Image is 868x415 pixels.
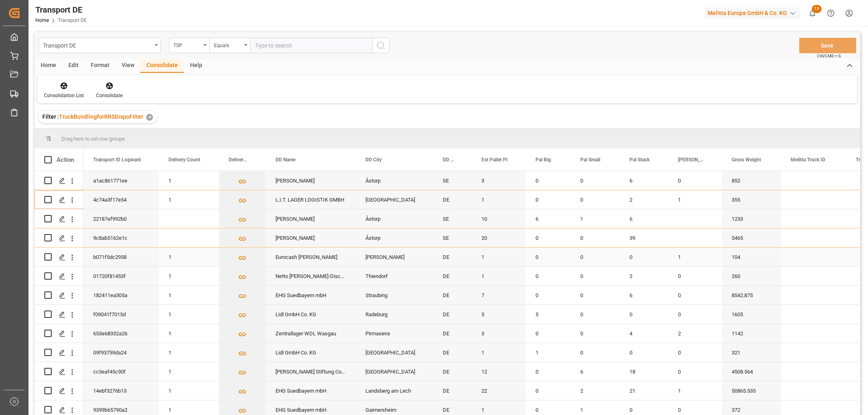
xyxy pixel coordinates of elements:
[472,286,526,304] div: 7
[526,171,571,190] div: 0
[356,381,433,400] div: Landsberg am Lech
[571,209,620,228] div: 1
[580,157,600,163] span: Pal Small
[83,305,159,324] div: f09041f7015d
[571,381,620,400] div: 2
[35,209,83,228] div: Press SPACE to select this row.
[668,343,722,362] div: 0
[472,362,526,381] div: 12
[35,362,83,381] div: Press SPACE to select this row.
[620,171,668,190] div: 6
[433,209,472,228] div: SE
[433,248,472,266] div: DE
[472,209,526,228] div: 10
[433,190,472,209] div: DE
[620,305,668,324] div: 0
[668,286,722,304] div: 0
[59,113,143,120] span: TruckBundlingforRRSDispoFIlter
[526,190,571,209] div: 0
[159,248,219,266] div: 1
[83,248,159,266] div: b071f5dc2938
[571,305,620,324] div: 0
[35,286,83,305] div: Press SPACE to select this row.
[35,171,83,190] div: Press SPACE to select this row.
[722,381,781,400] div: 50865.535
[668,171,722,190] div: 0
[571,248,620,266] div: 0
[443,157,455,163] span: DD Country
[620,324,668,343] div: 4
[571,171,620,190] div: 0
[481,157,507,163] span: Est Pallet Pl
[266,267,356,285] div: Netto [PERSON_NAME]-Discount
[822,4,840,22] button: Help Center
[57,156,74,163] div: Action
[35,324,83,343] div: Press SPACE to select this row.
[365,157,382,163] span: DD City
[472,305,526,324] div: 5
[722,248,781,266] div: 104
[266,362,356,381] div: [PERSON_NAME] Stiftung Co. KG
[526,267,571,285] div: 0
[83,267,159,285] div: 01720f81453f
[214,40,242,49] div: Equals
[571,324,620,343] div: 0
[722,209,781,228] div: 1233
[250,38,372,53] input: Type to search
[526,286,571,304] div: 0
[668,362,722,381] div: 0
[356,305,433,324] div: Radeburg
[229,157,249,163] span: Delivery List
[356,286,433,304] div: Straubing
[173,40,201,49] div: TSP
[159,324,219,343] div: 1
[536,157,551,163] span: Pal Big
[433,305,472,324] div: DE
[44,92,84,99] div: Consolidation List
[678,157,705,163] span: [PERSON_NAME]
[169,38,210,53] button: open menu
[472,381,526,400] div: 22
[526,228,571,247] div: 0
[571,343,620,362] div: 0
[722,286,781,304] div: 8542.875
[35,190,83,209] div: Press SPACE to select this row.
[433,171,472,190] div: SE
[140,59,184,73] div: Consolidate
[159,286,219,304] div: 1
[83,343,159,362] div: 09f93759da24
[472,190,526,209] div: 1
[62,59,85,73] div: Edit
[722,228,781,247] div: 5465
[526,324,571,343] div: 0
[571,228,620,247] div: 0
[35,381,83,400] div: Press SPACE to select this row.
[704,7,800,19] div: Melitta Europa GmbH & Co. KG
[184,59,208,73] div: Help
[620,343,668,362] div: 0
[433,324,472,343] div: DE
[83,171,159,190] div: a1ac861771ee
[472,324,526,343] div: 3
[722,305,781,324] div: 1605
[35,343,83,362] div: Press SPACE to select this row.
[571,286,620,304] div: 0
[356,343,433,362] div: [GEOGRAPHIC_DATA]
[356,324,433,343] div: Pirmasens
[275,157,295,163] span: DD Name
[571,362,620,381] div: 6
[159,305,219,324] div: 1
[803,4,822,22] button: show 13 new notifications
[356,190,433,209] div: [GEOGRAPHIC_DATA]
[85,59,116,73] div: Format
[35,59,62,73] div: Home
[668,305,722,324] div: 0
[356,209,433,228] div: Åstorp
[668,381,722,400] div: 1
[356,248,433,266] div: [PERSON_NAME]
[668,324,722,343] div: 2
[526,305,571,324] div: 5
[83,324,159,343] div: 653e68332a26
[722,171,781,190] div: 852
[168,157,200,163] span: Delivery Count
